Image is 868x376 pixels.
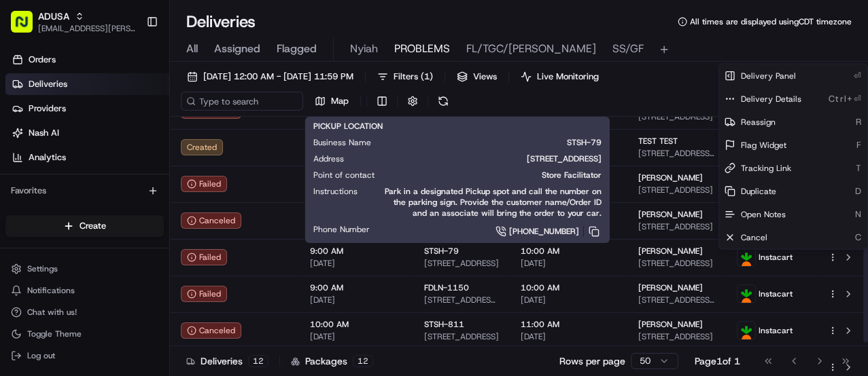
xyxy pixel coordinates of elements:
span: Reassign [741,117,776,128]
input: Type to search [181,92,303,111]
span: Open Notes [741,209,786,220]
span: 9:00 AM [310,282,402,293]
div: Failed [181,286,227,302]
div: 📗 [14,198,24,209]
div: Deliveries [186,354,268,368]
span: STSH-79 [424,246,459,257]
span: Assigned [214,41,260,57]
span: [PHONE_NUMBER] [509,226,579,237]
span: SS/GF [612,41,644,57]
span: Deliveries [29,78,67,90]
span: Point of contact [313,170,375,181]
img: Nash [14,14,41,41]
p: Rows per page [559,354,625,368]
span: [DATE] [521,295,617,305]
span: Ctrl+⏎ [829,93,862,105]
span: TEST TEST [638,136,678,147]
span: Analytics [29,151,66,164]
span: Providers [29,102,66,115]
span: Instacart [759,288,793,299]
a: 💻API Documentation [109,191,224,216]
span: Orders [29,54,56,66]
div: We're available if you need us! [46,143,172,154]
span: [STREET_ADDRESS] [638,221,715,232]
span: Chat with us! [27,307,77,318]
div: Favorites [5,180,164,202]
span: 9:00 AM [310,246,402,257]
span: Notifications [27,285,75,296]
span: Address [313,153,344,164]
p: Welcome 👋 [14,54,247,76]
span: Cancel [741,232,767,243]
span: T [855,162,861,174]
button: Refresh [434,92,453,111]
span: Log out [27,350,55,361]
div: Failed [181,176,227,192]
span: [DATE] [310,331,402,342]
span: FL/TGC/[PERSON_NAME] [466,41,596,57]
span: API Documentation [128,197,218,210]
span: STSH-811 [424,319,464,330]
span: Views [473,71,497,83]
span: [DATE] [521,258,617,269]
button: Start new chat [231,134,247,150]
a: [PHONE_NUMBER] [392,224,602,239]
img: profile_instacart_ahold_partner.png [737,322,755,339]
span: [DATE] [310,295,402,305]
span: Duplicate [741,186,776,197]
span: 11:00 AM [521,319,617,330]
span: Nash AI [29,127,59,139]
span: R [855,116,861,128]
a: 📗Knowledge Base [8,191,109,216]
span: C [854,231,861,244]
span: D [854,185,861,198]
span: [STREET_ADDRESS] [638,331,715,342]
span: [STREET_ADDRESS][PERSON_NAME] [424,295,499,305]
span: 10:00 AM [310,319,402,330]
span: [DATE] [310,258,402,269]
h1: Deliveries [186,11,256,33]
span: Knowledge Base [27,197,104,210]
div: Page 1 of 1 [695,354,740,368]
span: [STREET_ADDRESS] [638,111,715,122]
span: N [854,208,861,221]
span: Instructions [313,186,358,197]
img: 1736555255976-a54dd68f-1ca7-489b-9aae-adbdc363a1c4 [14,130,38,154]
span: Filters [394,71,433,83]
span: [PERSON_NAME] [638,246,703,257]
span: Tracking Link [741,163,791,174]
span: [PERSON_NAME] [638,319,703,330]
img: profile_instacart_ahold_partner.png [737,285,755,303]
span: [EMAIL_ADDRESS][PERSON_NAME][DOMAIN_NAME] [38,23,135,34]
div: Canceled [181,212,241,229]
span: Live Monitoring [537,71,599,83]
img: profile_instacart_ahold_partner.png [737,248,755,266]
a: Powered byPylon [96,229,164,240]
span: Toggle Theme [27,328,82,339]
span: Park in a designated Pickup spot and call the number on the parking sign. Provide the customer na... [379,186,602,219]
span: [STREET_ADDRESS] [638,185,715,195]
span: Pylon [135,230,164,240]
span: Delivery Panel [741,71,796,81]
span: FDLN-1150 [424,282,469,293]
span: Store Facilitator [396,170,602,181]
span: [PERSON_NAME] [638,172,703,183]
span: ⏎ [853,70,861,82]
span: F [856,139,861,151]
span: Flagged [277,41,317,57]
span: Create [80,220,106,232]
span: Instacart [759,252,793,263]
span: [DATE] [521,331,617,342]
span: [DATE] 12:00 AM - [DATE] 11:59 PM [203,71,353,83]
div: 12 [353,355,373,367]
span: [PERSON_NAME] [638,209,703,220]
div: Failed [181,249,227,265]
span: Business Name [313,137,371,148]
span: Instacart [759,325,793,336]
span: [STREET_ADDRESS] [424,258,499,269]
span: [STREET_ADDRESS] [424,331,499,342]
span: [STREET_ADDRESS] [366,153,602,164]
span: Settings [27,263,58,274]
div: Packages [291,354,373,368]
div: Canceled [181,322,241,339]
